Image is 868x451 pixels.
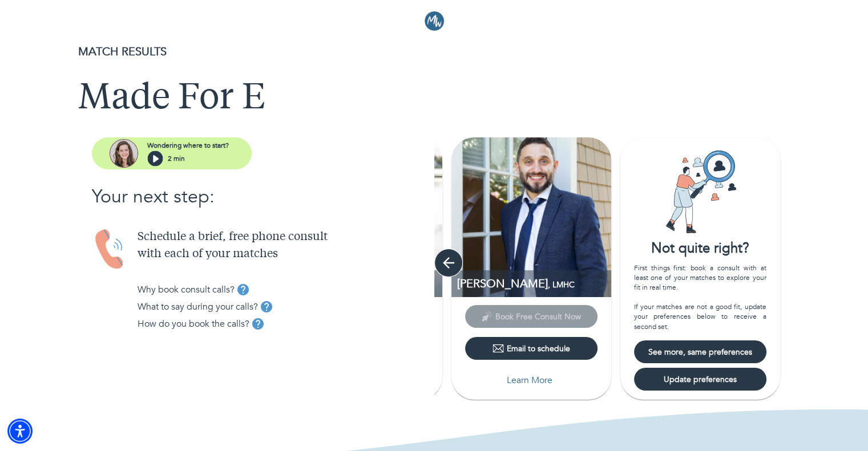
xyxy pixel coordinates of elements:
[634,263,766,332] div: First things first: book a consult with at least one of your matches to explore your fit in real ...
[507,373,552,387] p: Learn More
[92,137,252,169] button: assistantWondering where to start?2 min
[425,11,444,31] img: Logo
[465,369,597,392] button: Learn More
[465,337,597,360] button: Email to schedule
[138,317,249,331] p: How do you book the calls?
[168,153,185,164] p: 2 min
[78,79,790,120] h1: Made For E
[634,340,766,363] button: See more, same preferences
[138,283,235,296] p: Why book consult calls?
[657,149,743,234] img: Card icon
[110,139,138,168] img: assistant
[78,43,790,60] p: MATCH RESULTS
[457,276,611,291] p: LMHC
[548,279,575,290] span: , LMHC
[138,229,434,263] p: Schedule a brief, free phone consult with each of your matches
[235,281,252,298] button: tooltip
[451,137,611,297] img: Michael Glaz profile
[634,368,766,391] button: Update preferences
[620,239,780,258] div: Not quite right?
[258,298,275,315] button: tooltip
[7,419,33,444] div: Accessibility Menu
[92,229,128,270] img: Handset
[465,311,597,322] span: This provider has not yet shared their calendar link. Please email the provider to schedule
[249,315,267,332] button: tooltip
[492,343,570,354] div: Email to schedule
[639,347,762,357] span: See more, same preferences
[639,374,762,385] span: Update preferences
[138,300,258,314] p: What to say during your calls?
[92,183,434,210] p: Your next step:
[147,140,229,151] p: Wondering where to start?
